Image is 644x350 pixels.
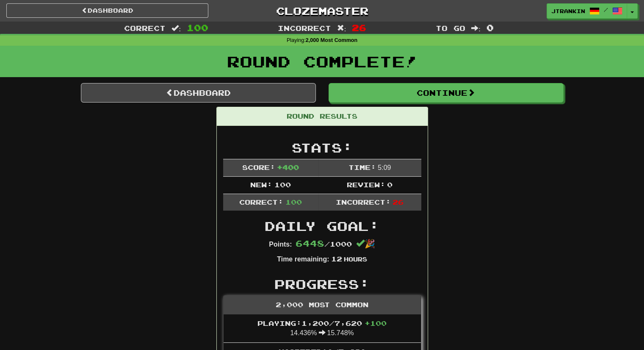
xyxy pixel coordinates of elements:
[365,319,387,327] span: + 100
[217,107,428,126] div: Round Results
[392,198,404,206] span: 26
[348,163,376,171] span: Time:
[551,7,585,15] span: jtrankin
[250,181,272,189] span: New:
[171,25,181,32] span: :
[257,319,387,327] span: Playing: 1,200 / 7,620
[344,256,367,263] small: Hours
[242,163,275,171] span: Score:
[277,163,299,171] span: + 400
[224,314,421,343] li: 14.436% 15.748%
[239,198,283,206] span: Correct:
[378,164,391,171] span: 5 : 0 9
[223,219,421,233] h2: Daily Goal:
[269,241,292,248] strong: Points:
[436,24,465,32] span: To go
[336,198,391,206] span: Incorrect:
[223,141,421,155] h2: Stats:
[296,240,352,248] span: / 1000
[223,277,421,291] h2: Progress:
[224,296,421,314] div: 2,000 Most Common
[296,238,324,248] span: 6448
[274,181,291,189] span: 100
[471,25,481,32] span: :
[329,83,564,103] button: Continue
[187,22,208,33] span: 100
[387,181,392,189] span: 0
[221,3,423,18] a: Clozemaster
[277,256,329,263] strong: Time remaining:
[81,83,316,103] a: Dashboard
[337,25,346,32] span: :
[486,22,494,33] span: 0
[124,24,166,32] span: Correct
[6,3,208,18] a: Dashboard
[3,53,641,70] h1: Round Complete!
[604,7,608,13] span: /
[331,255,342,263] span: 12
[306,37,357,43] strong: 2,000 Most Common
[547,3,627,19] a: jtrankin /
[278,24,331,32] span: Incorrect
[347,181,385,189] span: Review:
[285,198,302,206] span: 100
[352,22,366,33] span: 26
[356,239,375,248] span: 🎉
